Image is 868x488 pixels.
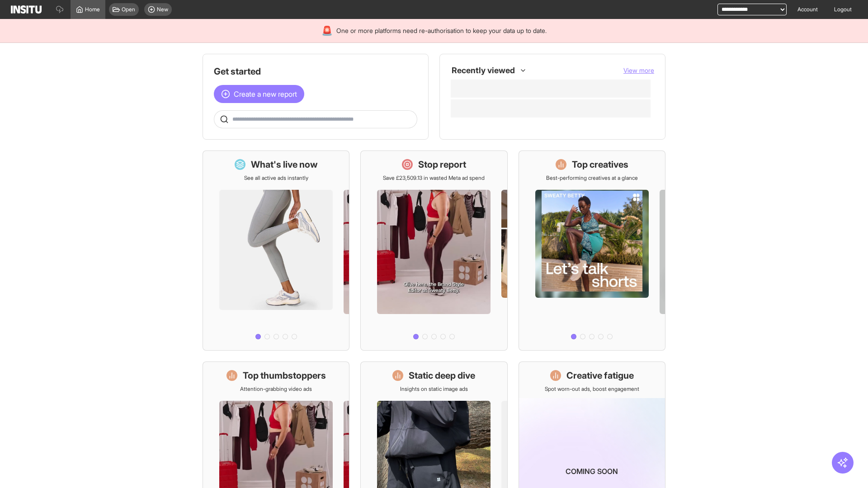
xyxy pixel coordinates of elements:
p: Save £23,509.13 in wasted Meta ad spend [383,174,485,182]
p: Attention-grabbing video ads [240,385,312,393]
h1: Top creatives [572,158,628,171]
button: View more [623,66,654,75]
span: Create a new report [234,89,297,99]
span: Home [85,6,100,13]
h1: Static deep dive [409,369,475,382]
a: Stop reportSave £23,509.13 in wasted Meta ad spend [360,150,507,351]
img: Logo [11,5,42,14]
h1: Get started [214,65,417,78]
p: Insights on static image ads [400,385,468,393]
p: Best-performing creatives at a glance [546,174,638,182]
div: 🚨 [321,24,333,37]
span: One or more platforms need re-authorisation to keep your data up to date. [336,26,547,35]
h1: Top thumbstoppers [243,369,326,382]
a: What's live nowSee all active ads instantly [203,150,349,351]
p: See all active ads instantly [244,174,308,182]
a: Top creativesBest-performing creatives at a glance [519,150,665,351]
button: Create a new report [214,85,304,103]
span: Open [122,6,135,13]
h1: What's live now [251,158,318,171]
span: New [157,6,168,13]
span: View more [623,66,654,74]
h1: Stop report [418,158,466,171]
